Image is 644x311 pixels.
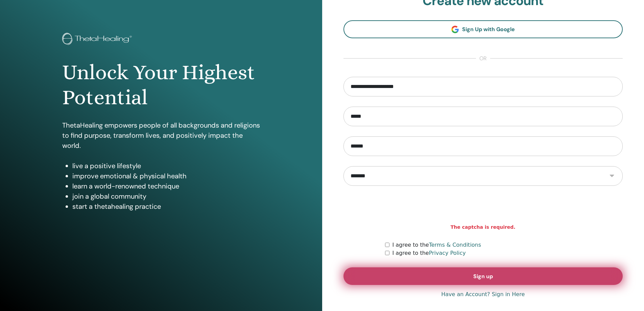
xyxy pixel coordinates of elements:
span: or [476,54,490,63]
li: improve emotional & physical health [72,171,260,181]
label: I agree to the [392,249,466,257]
li: join a global community [72,191,260,201]
a: Privacy Policy [429,250,466,256]
button: Sign up [343,267,623,285]
p: ThetaHealing empowers people of all backgrounds and religions to find purpose, transform lives, a... [62,120,260,151]
li: learn a world-renowned technique [72,181,260,191]
a: Have an Account? Sign in Here [441,290,525,298]
iframe: reCAPTCHA [432,196,534,222]
a: Terms & Conditions [429,242,481,248]
strong: The captcha is required. [451,224,516,231]
span: Sign up [473,273,493,280]
li: start a thetahealing practice [72,201,260,212]
a: Sign Up with Google [343,20,623,38]
label: I agree to the [392,241,481,249]
span: Sign Up with Google [462,26,515,33]
li: live a positive lifestyle [72,161,260,171]
h1: Unlock Your Highest Potential [62,60,260,110]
